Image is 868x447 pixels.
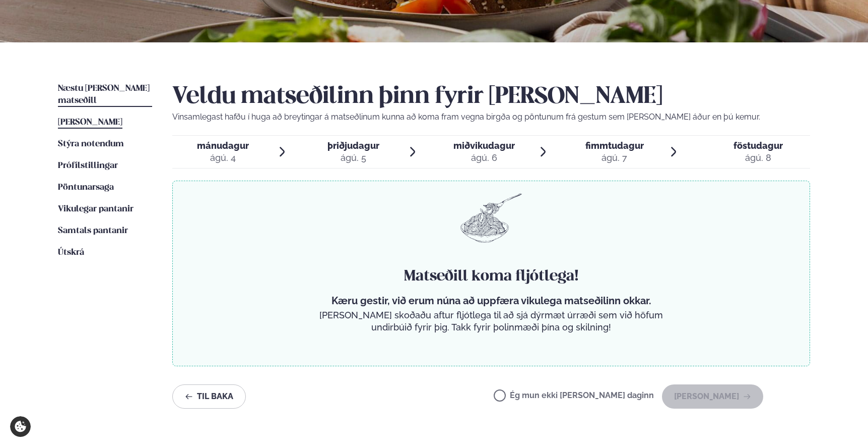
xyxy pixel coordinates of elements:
span: Prófílstillingar [58,161,118,170]
span: Vikulegar pantanir [58,205,133,213]
a: Pöntunarsaga [58,182,114,194]
span: [PERSON_NAME] [58,118,122,127]
a: Stýra notendum [58,138,124,150]
span: Samtals pantanir [58,227,128,235]
div: ágú. 7 [585,152,644,164]
a: Útskrá [58,247,84,259]
h2: Veldu matseðilinn þinn fyrir [PERSON_NAME] [172,83,810,111]
button: Til baka [172,384,246,409]
a: Samtals pantanir [58,225,128,237]
p: Vinsamlegast hafðu í huga að breytingar á matseðlinum kunna að koma fram vegna birgða og pöntunum... [172,111,810,123]
span: Pöntunarsaga [58,183,114,192]
span: þriðjudagur [327,140,379,151]
span: mánudagur [197,140,249,151]
span: miðvikudagur [453,140,515,151]
span: Stýra notendum [58,140,124,148]
a: Vikulegar pantanir [58,203,133,215]
div: ágú. 6 [453,152,515,164]
p: Kæru gestir, við erum núna að uppfæra vikulega matseðilinn okkar. [315,295,667,307]
button: [PERSON_NAME] [662,384,763,409]
h4: Matseðill koma fljótlega! [315,266,667,287]
a: Næstu [PERSON_NAME] matseðill [58,83,152,107]
span: Næstu [PERSON_NAME] matseðill [58,84,150,105]
div: ágú. 4 [197,152,249,164]
a: [PERSON_NAME] [58,117,122,129]
img: pasta [460,193,522,243]
span: fimmtudagur [585,140,644,151]
a: Cookie settings [10,416,31,437]
span: föstudagur [733,140,783,151]
span: Útskrá [58,248,84,257]
p: [PERSON_NAME] skoðaðu aftur fljótlega til að sjá dýrmæt úrræði sem við höfum undirbúið fyrir þig.... [315,309,667,333]
a: Prófílstillingar [58,160,118,172]
div: ágú. 8 [733,152,783,164]
div: ágú. 5 [327,152,379,164]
